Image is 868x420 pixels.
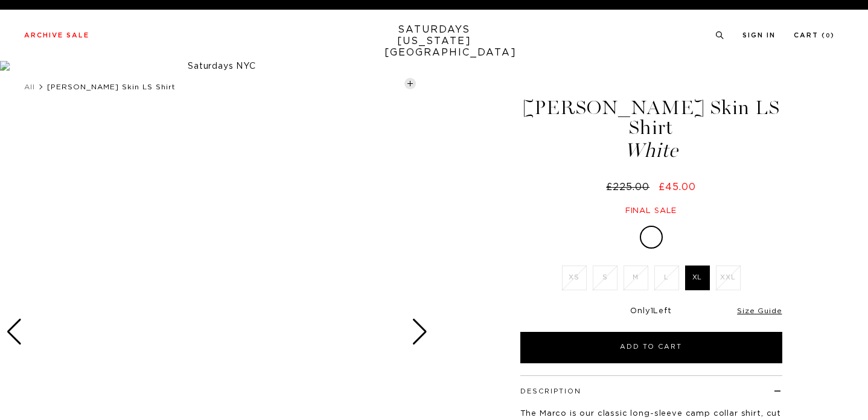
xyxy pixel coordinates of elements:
[606,182,654,192] del: £225.00
[519,98,784,161] h1: [PERSON_NAME] Skin LS Shirt
[520,332,782,363] button: Add to Cart
[685,266,710,290] label: XL
[24,83,35,91] a: All
[385,24,484,59] a: SATURDAYS[US_STATE][GEOGRAPHIC_DATA]
[519,141,784,161] span: White
[520,388,581,395] button: Description
[737,307,782,314] a: Size Guide
[520,307,782,317] div: Only Left
[6,319,22,345] div: Previous slide
[826,33,831,39] small: 0
[742,32,776,39] a: Sign In
[24,32,89,39] a: Archive Sale
[47,83,176,91] span: [PERSON_NAME] Skin LS Shirt
[519,206,784,216] div: Final sale
[794,32,835,39] a: Cart (0)
[651,307,654,315] span: 1
[659,182,696,192] span: £45.00
[412,319,428,345] div: Next slide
